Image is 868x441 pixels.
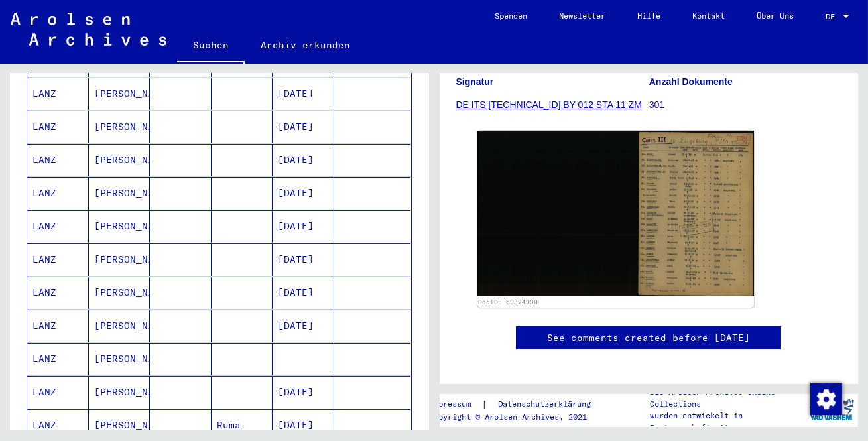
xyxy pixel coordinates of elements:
[89,210,151,243] mat-cell: [PERSON_NAME]
[177,29,245,64] a: Suchen
[478,298,538,306] a: DocID: 69824930
[429,397,607,411] div: |
[826,12,840,21] span: DE
[273,144,334,176] mat-cell: [DATE]
[547,331,750,345] a: See comments created before [DATE]
[89,144,151,176] mat-cell: [PERSON_NAME]
[245,29,366,61] a: Archiv erkunden
[89,310,151,342] mat-cell: [PERSON_NAME]
[807,393,857,426] img: yv_logo.png
[650,410,806,434] p: wurden entwickelt in Partnerschaft mit
[273,243,334,276] mat-cell: [DATE]
[89,343,151,375] mat-cell: [PERSON_NAME]
[456,99,642,110] a: DE ITS [TECHNICAL_ID] BY 012 STA 11 ZM
[89,111,151,143] mat-cell: [PERSON_NAME]
[89,243,151,276] mat-cell: [PERSON_NAME]
[649,76,733,87] b: Anzahl Dokumente
[27,144,89,176] mat-cell: LANZ
[650,386,806,410] p: Die Arolsen Archives Online-Collections
[27,78,89,110] mat-cell: LANZ
[273,310,334,342] mat-cell: [DATE]
[273,111,334,143] mat-cell: [DATE]
[27,210,89,243] mat-cell: LANZ
[27,376,89,409] mat-cell: LANZ
[810,383,841,414] div: Zustimmung ändern
[27,111,89,143] mat-cell: LANZ
[89,177,151,210] mat-cell: [PERSON_NAME]
[273,277,334,309] mat-cell: [DATE]
[27,310,89,342] mat-cell: LANZ
[273,177,334,210] mat-cell: [DATE]
[429,397,481,411] a: Impressum
[273,376,334,409] mat-cell: [DATE]
[456,76,494,87] b: Signatur
[11,13,166,46] img: Arolsen_neg.svg
[89,376,151,409] mat-cell: [PERSON_NAME]
[89,78,151,110] mat-cell: [PERSON_NAME]
[89,277,151,309] mat-cell: [PERSON_NAME]
[27,177,89,210] mat-cell: LANZ
[649,98,841,112] p: 301
[27,343,89,375] mat-cell: LANZ
[273,78,334,110] mat-cell: [DATE]
[487,397,607,411] a: Datenschutzerklärung
[273,210,334,243] mat-cell: [DATE]
[27,277,89,309] mat-cell: LANZ
[429,411,607,423] p: Copyright © Arolsen Archives, 2021
[27,243,89,276] mat-cell: LANZ
[477,131,755,296] img: 001.jpg
[810,383,842,415] img: Zustimmung ändern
